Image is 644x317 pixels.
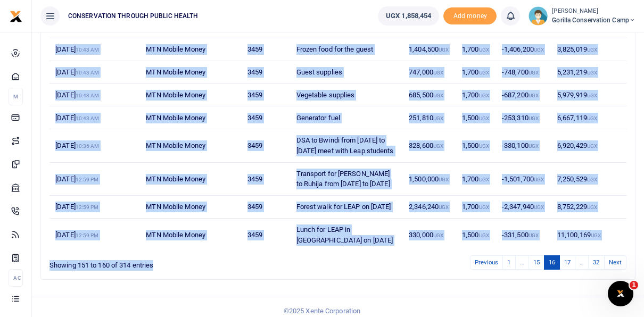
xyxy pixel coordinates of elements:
td: DSA to Bwindi from [DATE] to [DATE] meet with Leap students [290,129,403,162]
small: UGX [479,204,489,210]
td: MTN Mobile Money [140,84,241,106]
img: logo-small [10,10,22,23]
small: UGX [587,177,597,182]
td: 5,231,219 [551,61,626,84]
a: 16 [544,255,560,270]
td: Transport for [PERSON_NAME] to Ruhija from [DATE] to [DATE] [290,163,403,196]
td: 1,700 [456,196,496,219]
iframe: Intercom live chat [608,281,633,306]
a: Next [604,255,626,270]
small: UGX [529,70,539,76]
td: [DATE] [49,38,140,61]
td: 330,000 [403,219,456,251]
td: 328,600 [403,129,456,162]
small: UGX [534,204,544,210]
span: CONSERVATION THROUGH PUBLIC HEALTH [64,11,202,21]
td: Frozen food for the guest [290,38,403,61]
small: UGX [479,93,489,98]
td: -2,347,940 [496,196,551,219]
td: 8,752,229 [551,196,626,219]
small: UGX [587,204,597,210]
td: 6,667,119 [551,106,626,129]
a: Add money [443,11,497,19]
td: 11,100,169 [551,219,626,251]
small: UGX [433,70,443,76]
img: profile-user [529,6,548,26]
a: 1 [502,255,515,270]
small: UGX [479,70,489,76]
td: 3,825,019 [551,38,626,61]
a: Previous [470,255,503,270]
td: 3459 [241,219,290,251]
li: M [9,88,23,105]
td: MTN Mobile Money [140,219,241,251]
td: [DATE] [49,129,140,162]
small: UGX [587,70,597,76]
td: MTN Mobile Money [140,106,241,129]
span: UGX 1,858,454 [386,11,431,21]
td: -1,406,200 [496,38,551,61]
td: [DATE] [49,163,140,196]
small: 12:59 PM [76,177,99,182]
small: 10:43 AM [76,115,100,121]
a: logo-small logo-large logo-large [10,12,22,20]
small: UGX [479,115,489,121]
td: MTN Mobile Money [140,129,241,162]
td: 3459 [241,129,290,162]
small: UGX [591,232,601,238]
small: UGX [433,143,443,149]
td: 1,500 [456,129,496,162]
td: 3459 [241,163,290,196]
span: Gorilla Conservation Camp [552,15,635,25]
a: UGX 1,858,454 [378,6,439,26]
td: [DATE] [49,196,140,219]
td: MTN Mobile Money [140,163,241,196]
small: UGX [439,177,449,182]
small: UGX [439,204,449,210]
td: 1,404,500 [403,38,456,61]
td: 5,979,919 [551,84,626,106]
small: 10:43 AM [76,47,100,53]
small: UGX [587,115,597,121]
td: MTN Mobile Money [140,38,241,61]
small: 12:59 PM [76,232,99,238]
td: Generator fuel [290,106,403,129]
td: 1,700 [456,163,496,196]
small: UGX [479,47,489,53]
a: 15 [529,255,544,270]
td: -253,310 [496,106,551,129]
small: UGX [529,93,539,98]
li: Ac [9,269,23,287]
small: UGX [587,93,597,98]
td: 685,500 [403,84,456,106]
td: -330,100 [496,129,551,162]
td: 1,700 [456,38,496,61]
small: UGX [529,232,539,238]
td: 3459 [241,84,290,106]
td: 251,810 [403,106,456,129]
small: UGX [433,93,443,98]
small: UGX [433,115,443,121]
small: UGX [479,232,489,238]
small: UGX [534,47,544,53]
td: MTN Mobile Money [140,61,241,84]
small: [PERSON_NAME] [552,7,635,16]
td: 1,500 [456,219,496,251]
td: 6,920,429 [551,129,626,162]
td: 1,700 [456,61,496,84]
a: 17 [559,255,575,270]
td: 1,700 [456,84,496,106]
small: UGX [433,232,443,238]
td: 2,346,240 [403,196,456,219]
div: Showing 151 to 160 of 314 entries [49,254,286,271]
li: Toup your wallet [443,7,497,25]
td: MTN Mobile Money [140,196,241,219]
span: 1 [630,281,638,289]
td: -748,700 [496,61,551,84]
td: 7,250,529 [551,163,626,196]
li: Wallet ballance [374,6,443,26]
small: UGX [529,115,539,121]
small: 10:36 AM [76,143,100,149]
td: -1,501,700 [496,163,551,196]
td: 3459 [241,38,290,61]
